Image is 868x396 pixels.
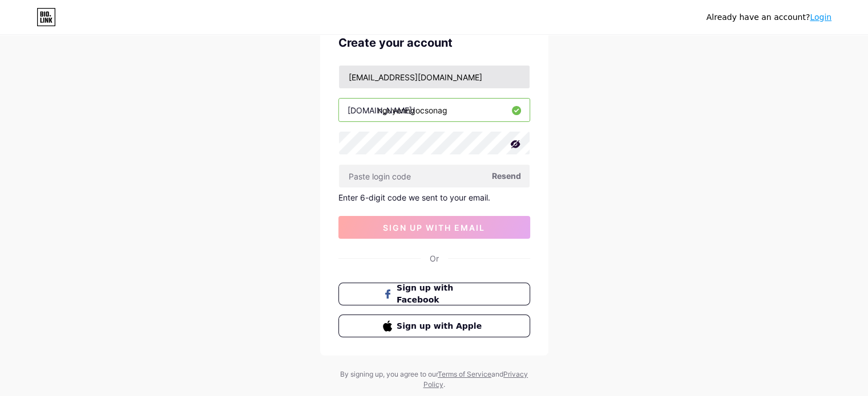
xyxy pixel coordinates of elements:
[810,13,831,22] a: Login
[338,315,530,337] button: Sign up with Apple
[492,170,521,182] span: Resend
[430,252,439,264] div: Or
[397,320,485,332] span: Sign up with Apple
[338,216,530,239] button: sign up with email
[706,11,831,23] div: Already have an account?
[338,283,530,305] button: Sign up with Facebook
[348,104,415,116] div: [DOMAIN_NAME]/
[338,193,530,202] div: Enter 6-digit code we sent to your email.
[339,165,530,187] input: Paste login code
[337,369,531,390] div: By signing up, you agree to our and .
[383,223,485,232] span: sign up with email
[438,370,491,378] a: Terms of Service
[339,99,530,121] input: username
[397,282,485,306] span: Sign up with Facebook
[338,34,530,51] div: Create your account
[339,66,530,88] input: Email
